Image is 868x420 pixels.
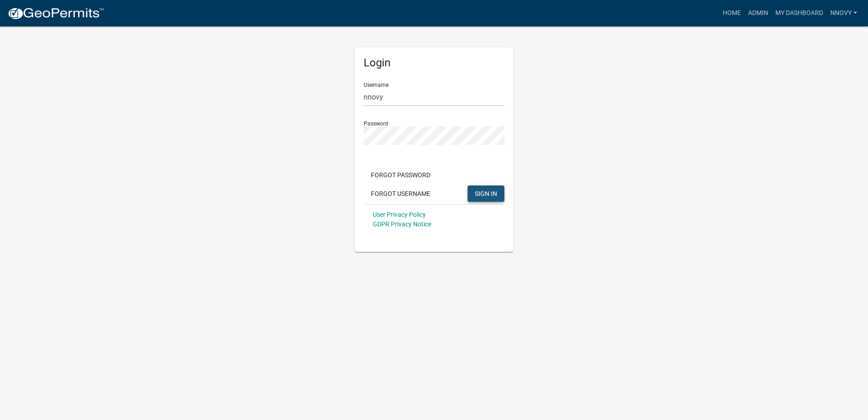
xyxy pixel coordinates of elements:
a: GDPR Privacy Notice [373,220,431,228]
button: Forgot Username [364,185,438,202]
span: SIGN IN [475,190,497,197]
button: Forgot Password [364,167,438,183]
a: Home [719,5,745,22]
a: nnovy [827,5,861,22]
a: My Dashboard [772,5,827,22]
a: Admin [745,5,772,22]
h5: Login [364,56,504,70]
a: User Privacy Policy [373,211,426,218]
button: SIGN IN [468,185,504,202]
